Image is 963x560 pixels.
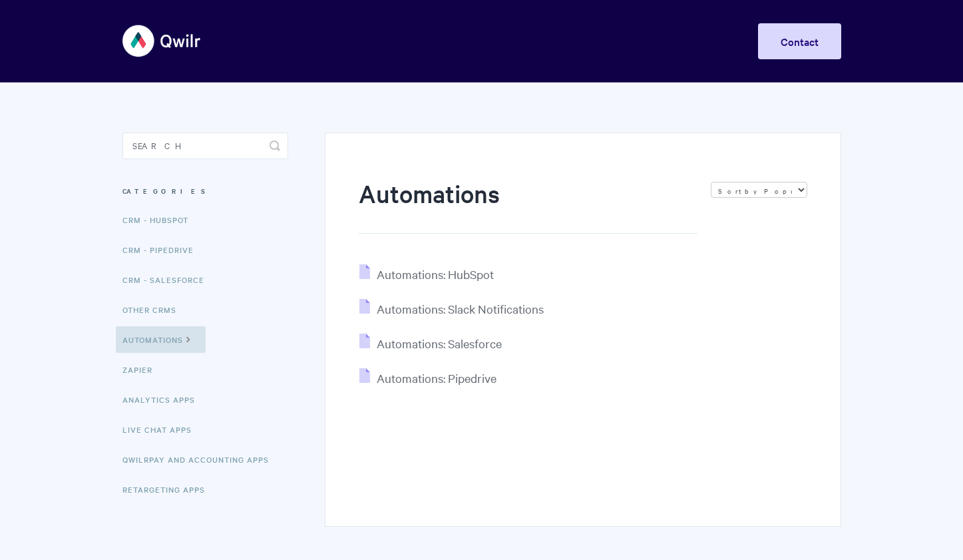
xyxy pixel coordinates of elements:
[122,386,205,413] a: Analytics Apps
[122,133,288,159] input: Search
[359,370,496,386] a: Automations: Pipedrive
[122,296,186,323] a: Other CRMs
[122,206,198,233] a: CRM - HubSpot
[122,416,202,443] a: Live Chat Apps
[377,266,494,282] span: Automations: HubSpot
[122,179,288,203] h3: Categories
[711,182,807,198] select: Page reloads on selection
[758,23,841,59] a: Contact
[377,336,502,351] span: Automations: Salesforce
[377,370,496,386] span: Automations: Pipedrive
[122,446,279,473] a: QwilrPay and Accounting Apps
[359,176,697,234] h1: Automations
[122,476,215,503] a: Retargeting Apps
[359,336,502,351] a: Automations: Salesforce
[122,16,202,66] img: Qwilr Help Center
[122,356,162,383] a: Zapier
[122,266,214,293] a: CRM - Salesforce
[359,301,544,316] a: Automations: Slack Notifications
[359,266,494,282] a: Automations: HubSpot
[116,326,206,353] a: Automations
[377,301,544,316] span: Automations: Slack Notifications
[122,236,204,263] a: CRM - Pipedrive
